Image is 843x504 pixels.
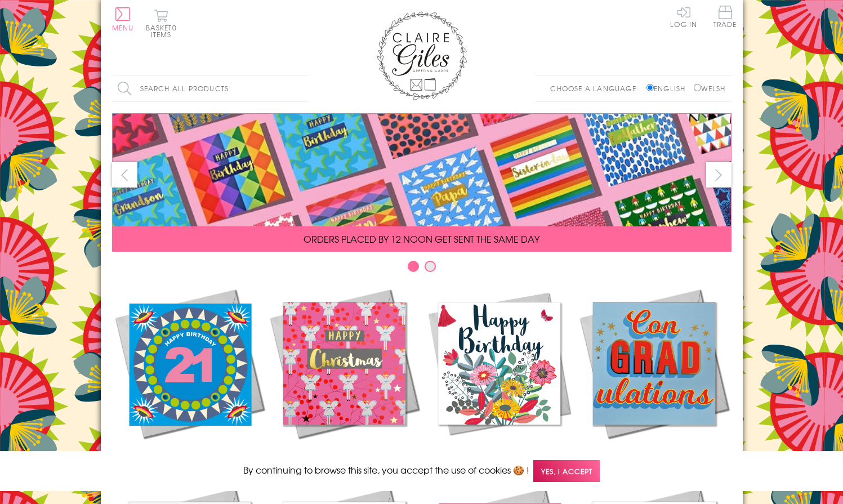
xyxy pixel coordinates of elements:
[112,162,137,188] button: prev
[408,261,419,272] button: Carousel Page 1 (Current Slide)
[646,84,654,91] input: English
[713,6,737,28] span: Trade
[146,9,177,38] button: Basket0 items
[112,76,309,101] input: Search all products
[151,23,177,39] span: 0 items
[670,6,697,28] a: Log In
[694,84,701,91] input: Welsh
[377,11,467,100] img: Claire Giles Greetings Cards
[304,232,539,246] span: ORDERS PLACED BY 12 NOON GET SENT THE SAME DAY
[472,449,526,463] span: Birthdays
[694,83,726,93] label: Welsh
[112,7,134,31] button: Menu
[112,23,134,33] span: Menu
[706,162,732,188] button: next
[713,6,737,30] a: Trade
[112,260,732,278] div: Carousel Pagination
[625,449,683,463] span: Academic
[315,449,373,463] span: Christmas
[533,460,600,482] span: Yes, I accept
[550,83,644,93] p: Choose a language:
[646,83,691,93] label: English
[298,76,309,101] input: Search
[422,286,577,463] a: Birthdays
[577,286,732,463] a: Academic
[425,261,436,272] button: Carousel Page 2
[112,286,267,463] a: New Releases
[267,286,422,463] a: Christmas
[152,449,226,463] span: New Releases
